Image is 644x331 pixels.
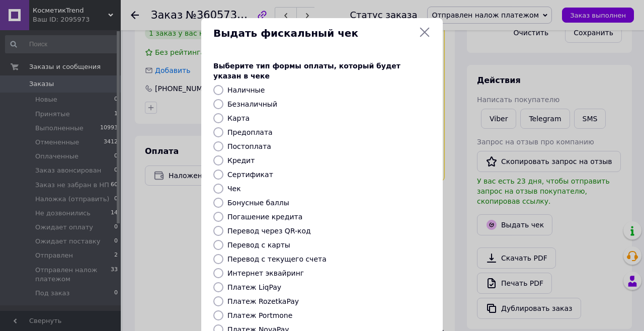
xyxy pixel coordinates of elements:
[227,185,241,193] label: Чек
[227,142,271,150] label: Постоплата
[227,269,304,277] label: Интернет эквайринг
[227,241,290,249] label: Перевод с карты
[227,297,299,305] label: Платеж RozetkaPay
[227,255,327,263] label: Перевод с текущего счета
[227,283,281,291] label: Платеж LiqPay
[227,114,250,122] label: Карта
[227,227,311,235] label: Перевод через QR-код
[227,100,277,108] label: Безналичный
[213,26,415,41] span: Выдать фискальный чек
[227,171,273,179] label: Сертификат
[227,156,255,164] label: Кредит
[227,86,265,94] label: Наличные
[213,62,400,80] span: Выберите тип формы оплаты, который будет указан в чеке
[227,128,273,136] label: Предоплата
[227,311,292,319] label: Платеж Portmone
[227,199,289,207] label: Бонусные баллы
[227,213,302,221] label: Погашение кредита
